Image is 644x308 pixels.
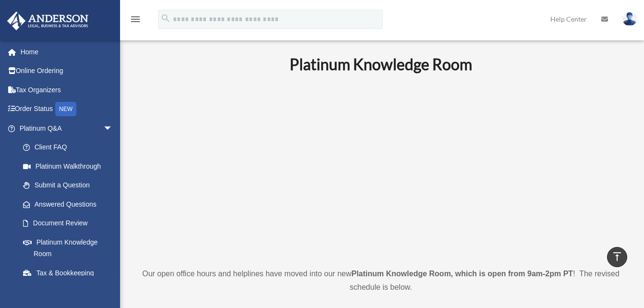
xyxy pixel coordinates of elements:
a: Client FAQ [13,138,127,157]
a: Document Review [13,214,127,233]
b: Platinum Knowledge Room [290,55,472,74]
a: Platinum Q&Aarrow_drop_down [7,119,127,138]
img: Anderson Advisors Platinum Portal [4,12,91,30]
a: Answered Questions [13,195,127,214]
i: search [160,13,171,24]
a: Tax & Bookkeeping Packages [13,263,127,294]
a: vertical_align_top [607,247,627,267]
strong: Platinum Knowledge Room, which is open from 9am-2pm PT [352,270,573,278]
a: Tax Organizers [7,80,127,99]
a: Submit a Question [13,176,127,195]
img: User Pic [622,12,637,26]
a: Platinum Walkthrough [13,157,127,176]
a: Platinum Knowledge Room [13,233,122,263]
span: arrow_drop_down [103,119,122,138]
i: menu [130,13,141,25]
a: Home [7,42,127,62]
i: vertical_align_top [611,251,623,262]
p: Our open office hours and helplines have moved into our new ! The revised schedule is below. [137,267,625,294]
a: menu [130,17,141,25]
iframe: 231110_Toby_KnowledgeRoom [237,87,525,249]
a: Online Ordering [7,62,127,81]
div: NEW [55,102,76,116]
a: Order StatusNEW [7,99,127,119]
